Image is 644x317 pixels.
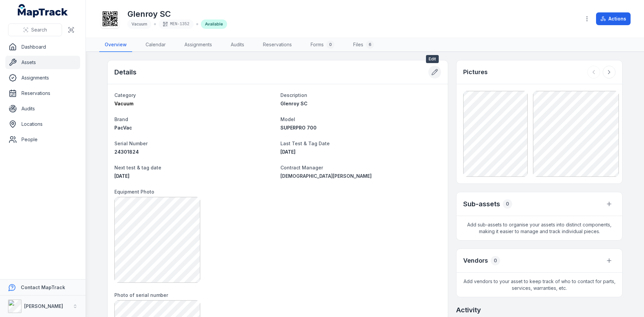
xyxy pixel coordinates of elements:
[31,27,47,33] span: Search
[280,125,317,130] span: SUPERPRO 700
[280,149,296,155] span: [DATE]
[457,216,622,240] span: Add sub-assets to organise your assets into distinct components, making it easier to manage and t...
[114,173,129,179] span: [DATE]
[127,9,227,19] h1: Glenroy SC
[5,87,80,100] a: Reservations
[258,38,297,52] a: Reservations
[280,116,295,122] span: Model
[5,40,80,54] a: Dashboard
[503,199,512,209] div: 0
[5,56,80,69] a: Assets
[114,189,154,195] span: Equipment Photo
[280,92,307,98] span: Description
[8,23,62,36] button: Search
[366,41,374,49] div: 6
[305,38,340,52] a: Forms0
[131,21,147,27] span: Vacuum
[201,19,227,29] div: Available
[225,38,250,52] a: Audits
[457,273,622,297] span: Add vendors to your asset to keep track of who to contact for parts, services, warranties, etc.
[114,173,129,179] time: 2/6/26, 10:25:00 AM
[463,199,500,209] h2: Sub-assets
[5,71,80,85] a: Assignments
[179,38,217,52] a: Assignments
[114,125,132,130] span: PacVac
[491,256,500,265] div: 0
[5,133,80,146] a: People
[5,102,80,115] a: Audits
[114,141,148,146] span: Serial Number
[159,19,194,29] div: MEN-1352
[5,117,80,131] a: Locations
[463,256,488,265] h3: Vendors
[99,38,132,52] a: Overview
[326,41,334,49] div: 0
[456,305,481,315] h2: Activity
[21,284,65,290] strong: Contact MapTrack
[280,149,296,155] time: 8/6/25, 11:25:00 AM
[18,4,68,17] a: MapTrack
[114,149,139,155] span: 24301824
[24,303,63,309] strong: [PERSON_NAME]
[140,38,171,52] a: Calendar
[348,38,379,52] a: Files6
[114,101,133,106] span: Vacuum
[596,12,631,25] button: Actions
[114,67,137,77] h2: Details
[114,92,136,98] span: Category
[280,141,330,146] span: Last Test & Tag Date
[426,55,439,63] span: Edit
[114,292,168,298] span: Photo of serial number
[114,165,161,170] span: Next test & tag date
[114,116,128,122] span: Brand
[280,165,323,170] span: Contract Manager
[463,67,488,77] h3: Pictures
[280,101,308,106] span: Glenroy SC
[280,173,441,179] a: [DEMOGRAPHIC_DATA][PERSON_NAME]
